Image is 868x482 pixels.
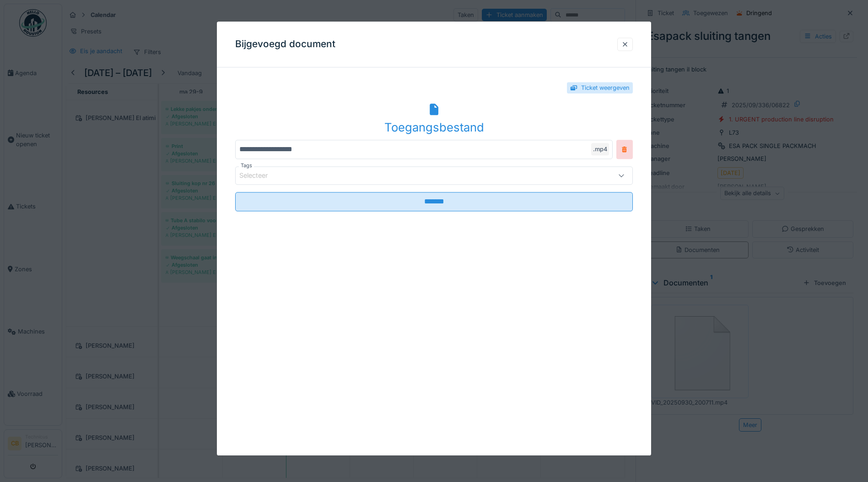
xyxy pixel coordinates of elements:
label: Tags [239,162,254,170]
div: .mp4 [591,143,609,155]
div: Toegangsbestand [235,119,633,136]
div: Selecteer [239,170,280,181]
div: Ticket weergeven [581,83,630,92]
h3: Bijgevoegd document [235,38,335,50]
